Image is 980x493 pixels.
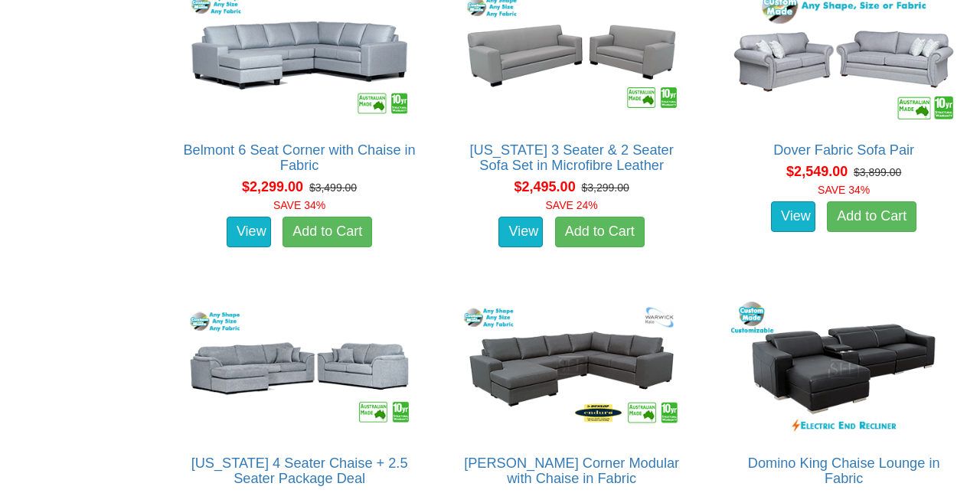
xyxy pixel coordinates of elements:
img: Texas 4 Seater Chaise + 2.5 Seater Package Deal [183,298,416,440]
a: View [227,217,271,247]
font: SAVE 34% [818,184,870,196]
img: Domino King Chaise Lounge in Fabric [727,298,960,440]
a: Add to Cart [827,201,916,232]
a: Add to Cart [283,217,372,247]
a: Belmont 6 Seat Corner with Chaise in Fabric [183,142,415,173]
font: SAVE 34% [273,199,325,211]
del: $3,899.00 [854,166,901,178]
a: [US_STATE] 4 Seater Chaise + 2.5 Seater Package Deal [191,455,408,486]
a: Dover Fabric Sofa Pair [773,142,914,158]
a: Add to Cart [555,217,645,247]
a: View [498,217,543,247]
a: [US_STATE] 3 Seater & 2 Seater Sofa Set in Microfibre Leather [470,142,674,173]
del: $3,299.00 [581,181,629,194]
a: [PERSON_NAME] Corner Modular with Chaise in Fabric [464,455,679,486]
span: $2,495.00 [514,179,576,194]
span: $2,549.00 [786,164,848,179]
font: SAVE 24% [546,199,598,211]
img: Morton Corner Modular with Chaise in Fabric [456,298,688,440]
a: View [771,201,815,232]
del: $3,499.00 [309,181,357,194]
a: Domino King Chaise Lounge in Fabric [748,455,940,486]
span: $2,299.00 [242,179,303,194]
